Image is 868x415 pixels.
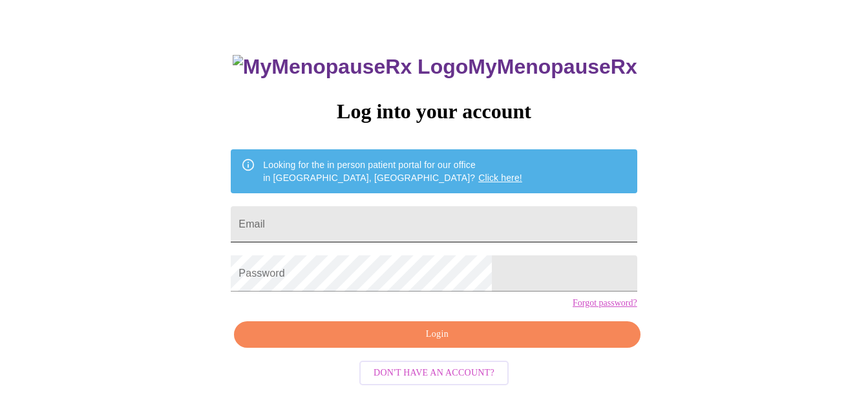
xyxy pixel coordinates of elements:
img: MyMenopauseRx Logo [233,55,468,79]
button: Don't have an account? [359,361,509,386]
button: Login [234,321,640,348]
h3: Log into your account [231,100,637,123]
h3: MyMenopauseRx [233,55,637,79]
div: Looking for the in person patient portal for our office in [GEOGRAPHIC_DATA], [GEOGRAPHIC_DATA]? [263,153,522,189]
span: Don't have an account? [374,365,494,381]
a: Don't have an account? [356,367,512,378]
span: Login [249,326,625,343]
a: Forgot password? [573,298,637,308]
a: Click here! [478,173,522,183]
